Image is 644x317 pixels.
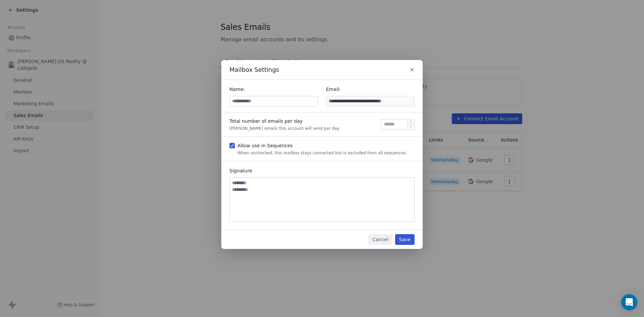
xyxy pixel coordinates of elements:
div: Total number of emails per day [229,118,340,124]
span: Mailbox Settings [229,65,279,74]
div: [PERSON_NAME] emails this account will send per day. [229,126,340,131]
div: Allow use in Sequences [237,142,407,149]
button: Cancel [368,234,392,245]
span: Email: [326,87,341,92]
span: Name: [229,87,245,92]
span: Signature [229,168,252,173]
button: Save [395,234,415,245]
div: When unchecked, this mailbox stays connected but is excluded from all sequences. [237,150,407,156]
button: Allow use in SequencesWhen unchecked, this mailbox stays connected but is excluded from all seque... [229,142,235,149]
